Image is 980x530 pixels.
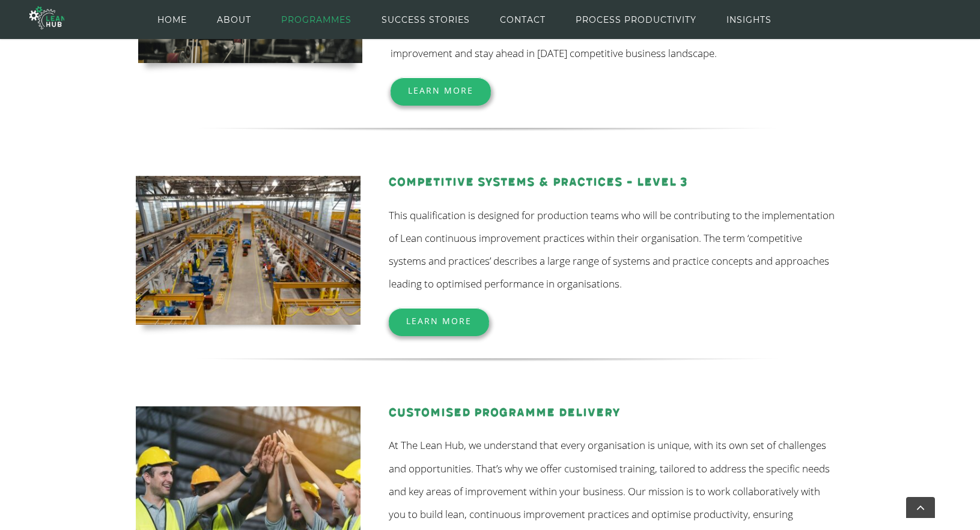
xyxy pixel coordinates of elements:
a: Learn More [389,308,489,334]
img: The Lean Hub | Optimising productivity with Lean Logo [29,1,64,34]
span: Learn More [406,315,472,327]
a: Learn More [391,77,491,103]
a: Customised Programme Delivery [389,406,620,420]
span: Learn More [408,85,473,96]
a: Competitive Systems & Practices – Level 3 [389,175,688,189]
img: science-in-hd-pAzSrQF3XUQ-unsplash [136,176,361,325]
span: This qualification is designed for production teams who will be contributing to the implementatio... [389,208,835,291]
